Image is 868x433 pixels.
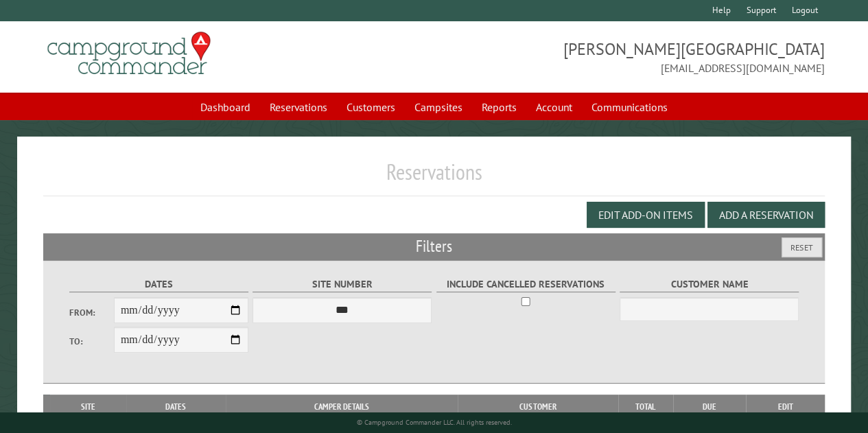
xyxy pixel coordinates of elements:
[746,395,824,419] th: Edit
[473,94,525,120] a: Reports
[583,94,676,120] a: Communications
[782,237,822,257] button: Reset
[528,94,580,120] a: Account
[50,395,126,419] th: Site
[226,395,458,419] th: Camper Details
[587,202,705,228] button: Edit Add-on Items
[69,277,248,292] label: Dates
[338,94,403,120] a: Customers
[192,94,259,120] a: Dashboard
[673,395,747,419] th: Due
[43,159,825,196] h1: Reservations
[43,233,825,259] h2: Filters
[434,38,825,76] span: [PERSON_NAME][GEOGRAPHIC_DATA] [EMAIL_ADDRESS][DOMAIN_NAME]
[458,395,618,419] th: Customer
[618,395,673,419] th: Total
[43,27,215,80] img: Campground Commander
[406,94,471,120] a: Campsites
[126,395,226,419] th: Dates
[620,277,799,292] label: Customer Name
[69,335,114,348] label: To:
[707,202,825,228] button: Add a Reservation
[261,94,336,120] a: Reservations
[436,277,615,292] label: Include Cancelled Reservations
[69,306,114,319] label: From:
[356,418,511,427] small: © Campground Commander LLC. All rights reserved.
[253,277,432,292] label: Site Number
